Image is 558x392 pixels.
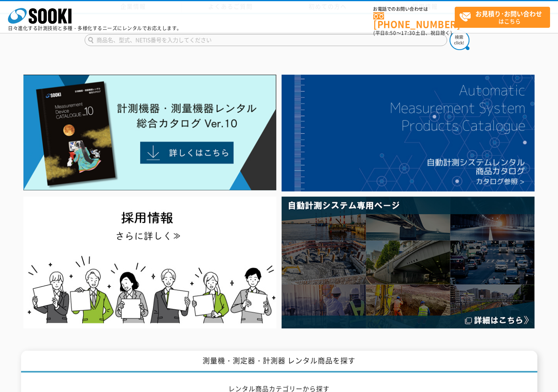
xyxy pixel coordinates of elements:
[373,7,455,12] span: お電話でのお問い合わせは
[23,75,276,191] img: Catalog Ver10
[282,75,535,191] img: 自動計測システムカタログ
[282,197,535,328] img: 自動計測システム専用ページ
[455,7,550,28] a: お見積り･お問い合わせはこちら
[8,26,182,31] p: 日々進化する計測技術と多種・多様化するニーズにレンタルでお応えします。
[373,12,455,29] a: [PHONE_NUMBER]
[475,9,542,18] strong: お見積り･お問い合わせ
[459,7,550,27] span: はこちら
[385,29,396,37] span: 8:50
[23,197,276,328] img: SOOKI recruit
[450,30,469,50] img: btn_search.png
[401,29,415,37] span: 17:30
[85,34,447,46] input: 商品名、型式、NETIS番号を入力してください
[21,351,537,373] h1: 測量機・測定器・計測器 レンタル商品を探す
[373,29,452,37] span: (平日 ～ 土日、祝日除く)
